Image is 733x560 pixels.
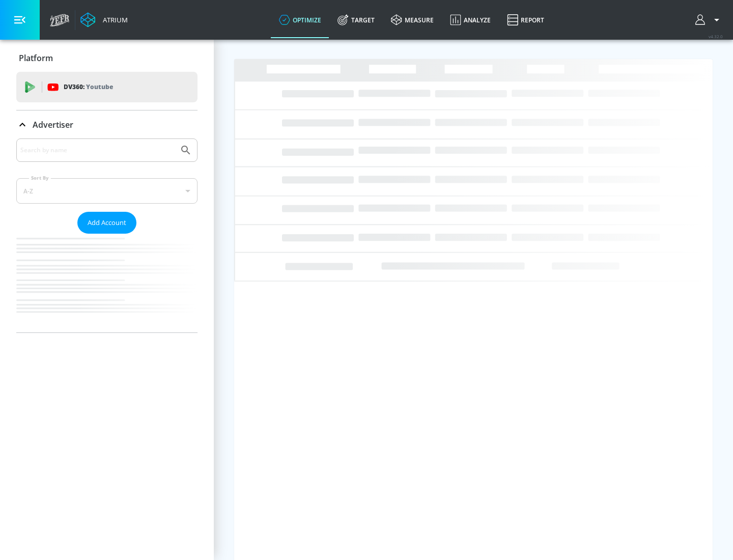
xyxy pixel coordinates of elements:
[499,2,552,38] a: Report
[64,81,113,93] p: DV360:
[19,52,53,64] p: Platform
[86,81,113,92] p: Youtube
[29,175,51,181] label: Sort By
[16,44,198,72] div: Platform
[16,72,198,102] div: DV360: Youtube
[16,234,198,332] nav: list of Advertiser
[99,15,128,24] div: Atrium
[271,2,329,38] a: optimize
[20,144,175,157] input: Search by name
[442,2,499,38] a: Analyze
[16,110,198,139] div: Advertiser
[77,212,136,234] button: Add Account
[33,119,73,130] p: Advertiser
[80,12,128,27] a: Atrium
[88,217,126,229] span: Add Account
[329,2,383,38] a: Target
[383,2,442,38] a: measure
[709,34,723,39] span: v 4.32.0
[16,178,198,204] div: A-Z
[16,138,198,332] div: Advertiser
